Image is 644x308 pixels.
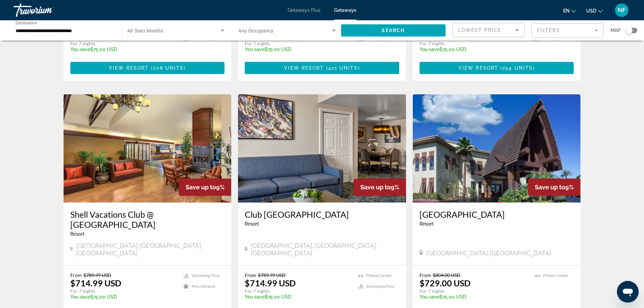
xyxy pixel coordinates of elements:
[258,272,286,278] span: $789.99 USD
[153,65,184,71] span: 208 units
[341,24,446,37] button: Search
[420,47,439,52] span: You save
[245,221,259,227] span: Resort
[458,26,519,34] mat-select: Sort by
[70,47,90,52] span: You save
[251,242,399,257] span: [GEOGRAPHIC_DATA], [GEOGRAPHIC_DATA], [GEOGRAPHIC_DATA]
[70,62,225,74] button: View Resort(208 units)
[186,184,216,191] span: Save up to
[420,221,434,227] span: Resort
[563,6,576,16] button: Change language
[192,284,215,289] span: Pets Allowed
[70,288,177,294] p: For 7 nights
[613,3,630,17] button: User Menu
[70,272,82,278] span: From
[324,65,360,71] span: ( )
[458,65,498,71] span: View Resort
[535,184,565,191] span: Save up to
[245,272,256,278] span: From
[64,94,232,203] img: DS23O01X.jpg
[528,179,580,196] div: 9%
[354,179,406,196] div: 9%
[366,284,394,289] span: Swimming Pool
[245,47,352,52] p: $75.00 USD
[611,26,621,35] span: Map
[245,47,265,52] span: You save
[563,8,570,14] span: en
[245,294,352,300] p: $75.00 USD
[245,288,352,294] p: For 7 nights
[531,23,604,38] button: Filter
[84,272,111,278] span: $789.99 USD
[328,65,358,71] span: 421 units
[70,231,85,237] span: Resort
[420,294,529,300] p: $75.00 USD
[413,94,581,203] img: ii_tii1.jpg
[245,294,265,300] span: You save
[245,41,352,47] p: For 7 nights
[420,209,574,219] a: [GEOGRAPHIC_DATA]
[238,28,273,33] span: Any Occupancy
[70,209,225,230] a: Shell Vacations Club @ [GEOGRAPHIC_DATA]
[433,272,460,278] span: $804.00 USD
[127,28,163,33] span: All Start Months
[284,65,324,71] span: View Resort
[16,21,37,25] span: Destination
[498,65,535,71] span: ( )
[618,7,626,14] span: NF
[70,47,177,52] p: $75.00 USD
[617,281,639,303] iframe: Button to launch messaging window
[245,278,296,288] p: $714.99 USD
[366,274,392,278] span: Fitness Center
[179,179,231,196] div: 9%
[586,8,596,14] span: USD
[70,294,90,300] span: You save
[420,62,574,74] button: View Resort(254 units)
[420,272,431,278] span: From
[76,242,224,257] span: [GEOGRAPHIC_DATA], [GEOGRAPHIC_DATA], [GEOGRAPHIC_DATA]
[360,184,391,191] span: Save up to
[420,41,526,47] p: For 7 nights
[14,1,81,19] a: Travorium
[70,278,121,288] p: $714.99 USD
[382,28,405,33] span: Search
[458,27,501,33] span: Lowest Price
[109,65,149,71] span: View Resort
[502,65,533,71] span: 254 units
[238,94,406,203] img: 6052I01X.jpg
[245,209,399,219] a: Club [GEOGRAPHIC_DATA]
[543,274,569,278] span: Fitness Center
[420,47,526,52] p: $75.00 USD
[149,65,186,71] span: ( )
[334,7,356,13] a: Getaways
[420,278,471,288] p: $729.00 USD
[70,41,177,47] p: For 7 nights
[420,288,529,294] p: For 7 nights
[586,6,603,16] button: Change currency
[245,62,399,74] button: View Resort(421 units)
[420,294,439,300] span: You save
[70,294,177,300] p: $75.00 USD
[426,249,551,257] span: [GEOGRAPHIC_DATA], [GEOGRAPHIC_DATA]
[288,7,320,13] a: Getaways Plus
[192,274,219,278] span: Swimming Pool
